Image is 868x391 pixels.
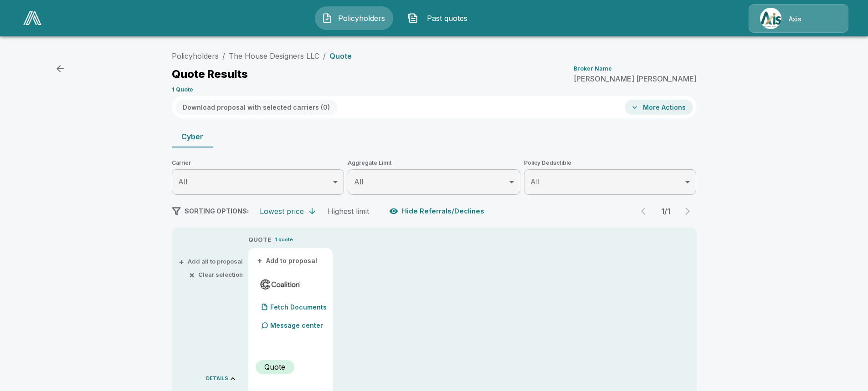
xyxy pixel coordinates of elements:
[336,13,386,24] span: Policyholders
[322,13,333,24] img: Policyholders Icon
[172,69,248,80] p: Quote Results
[23,11,41,25] img: AA Logo
[172,51,352,61] nav: breadcrumb
[625,100,693,115] button: More Actions
[530,177,539,186] span: All
[270,320,323,330] p: Message center
[574,75,697,82] p: [PERSON_NAME] [PERSON_NAME]
[323,51,326,61] li: /
[422,13,472,24] span: Past quotes
[407,13,418,24] img: Past quotes Icon
[328,207,369,216] div: Highest limit
[172,126,213,147] button: Cyber
[275,236,293,244] p: 1 quote
[387,203,488,220] button: Hide Referrals/Declines
[179,259,184,264] span: +
[191,272,243,278] button: ×Clear selection
[264,361,285,372] p: Quote
[574,66,612,71] p: Broker Name
[189,272,195,278] span: ×
[270,304,327,310] p: Fetch Documents
[172,51,219,61] a: Policyholders
[172,87,193,92] p: 1 Quote
[348,158,520,168] span: Aggregate Limit
[180,259,243,264] button: +Add all to proposal
[329,52,352,60] p: Quote
[185,207,249,215] span: SORTING OPTIONS:
[259,277,302,291] img: coalitioncyber
[524,158,697,168] span: Policy Deductible
[260,207,304,216] div: Lowest price
[657,208,675,215] p: 1 / 1
[178,177,187,186] span: All
[229,51,319,61] a: The House Designers LLC
[315,6,393,30] button: Policyholders IconPolicyholders
[354,177,363,186] span: All
[401,6,479,30] button: Past quotes IconPast quotes
[175,100,337,115] button: Download proposal with selected carriers (0)
[257,258,262,264] span: +
[256,256,319,266] button: +Add to proposal
[248,235,271,244] p: QUOTE
[172,158,344,168] span: Carrier
[206,376,228,381] p: DETAILS
[222,51,225,61] li: /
